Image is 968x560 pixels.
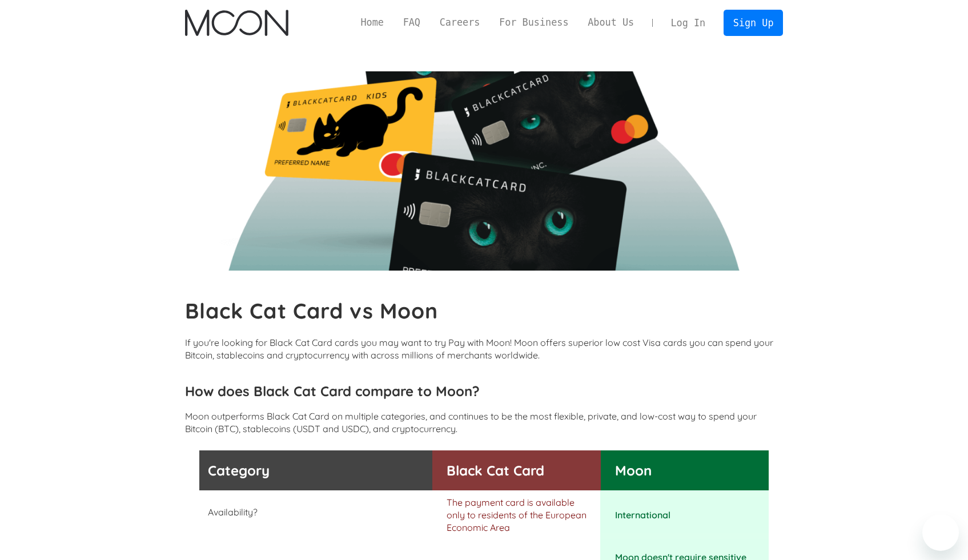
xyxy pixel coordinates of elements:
a: Sign Up [724,10,783,35]
a: Careers [430,15,489,30]
h3: How does Black Cat Card compare to Moon? [185,382,784,400]
iframe: Кнопка запуска окна обмена сообщениями [922,514,959,551]
p: International [615,509,755,521]
a: About Us [578,15,644,30]
a: Home [351,15,393,30]
h3: Moon [615,462,755,479]
p: Moon outperforms Black Cat Card on multiple categories, and continues to be the most flexible, pr... [185,410,784,435]
p: Availability? [208,506,418,518]
b: Black Cat Card vs Moon [185,297,439,324]
a: home [185,10,288,36]
p: The payment card is available only to residents of the European Economic Area [447,496,595,534]
img: Moon Logo [185,10,288,36]
h3: Black Cat Card [447,462,595,479]
h3: Category [208,462,418,479]
a: Log In [661,10,715,35]
a: For Business [489,15,578,30]
p: If you're looking for Black Cat Card cards you may want to try Pay with Moon! Moon offers superio... [185,336,784,361]
a: FAQ [393,15,430,30]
